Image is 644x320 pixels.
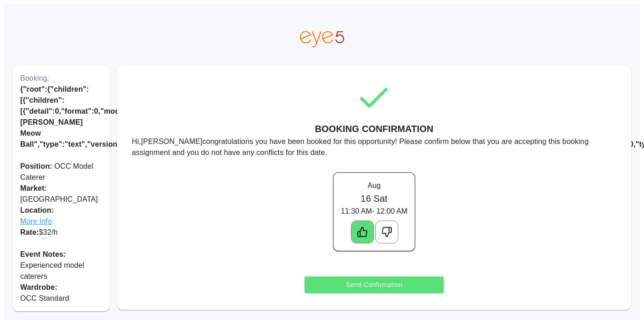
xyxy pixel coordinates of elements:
p: Wardrobe: [20,282,102,293]
p: 11:30 AM - 12:00 AM [341,206,407,217]
p: {"root":{"children":[{"children":[{"detail":0,"format":0,"mode":"normal","style":"","text":"Arf [... [20,84,102,150]
span: More Info [20,216,102,227]
h6: BOOKING CONFIRMATION [315,121,433,136]
span: Location: [20,205,102,216]
p: Event Notes: [20,249,102,260]
img: eye5 [300,31,344,47]
h6: 16 Sat [341,191,407,206]
p: $ 32 /h [20,227,102,238]
button: Send Confirmation [305,276,444,293]
p: Booking: [20,73,102,84]
span: Position: [20,162,52,170]
p: OCC Model Caterer [20,161,102,183]
span: Rate: [20,228,39,236]
span: Market: [20,184,47,192]
p: Experienced model caterers [20,260,102,282]
p: Aug [341,180,407,191]
p: OCC Standard [20,293,102,304]
p: [GEOGRAPHIC_DATA] [20,183,102,205]
p: Hi, [PERSON_NAME] congratulations you have been booked for this opportunity! Please confirm below... [132,136,616,158]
